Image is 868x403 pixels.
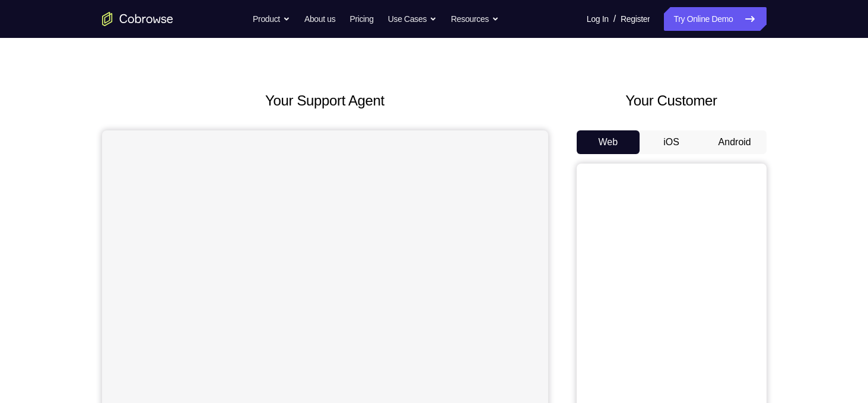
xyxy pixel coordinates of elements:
[253,7,290,31] button: Product
[577,130,640,154] button: Web
[388,7,437,31] button: Use Cases
[304,7,335,31] a: About us
[640,130,703,154] button: iOS
[102,12,173,26] a: Go to the home page
[664,7,766,31] a: Try Online Demo
[613,12,616,26] span: /
[703,130,767,154] button: Android
[451,7,499,31] button: Resources
[587,7,609,31] a: Log In
[621,7,650,31] a: Register
[577,90,767,111] h2: Your Customer
[349,7,373,31] a: Pricing
[102,90,548,111] h2: Your Support Agent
